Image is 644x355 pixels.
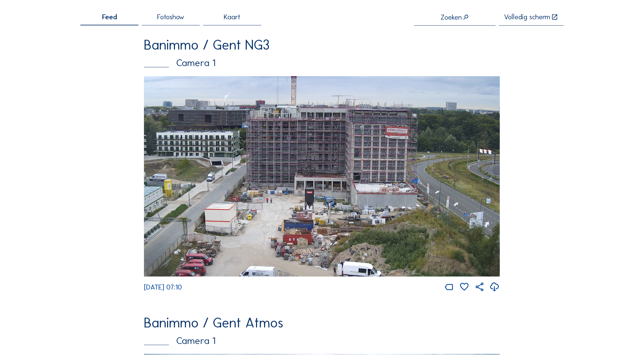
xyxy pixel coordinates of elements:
[144,76,500,277] img: Image
[144,336,500,346] div: Camera 1
[144,38,500,52] div: Banimmo / Gent NG3
[144,283,182,291] span: [DATE] 07:10
[224,14,241,21] span: Kaart
[144,58,500,68] div: Camera 1
[157,14,184,21] span: Fotoshow
[144,316,500,330] div: Banimmo / Gent Atmos
[504,14,550,21] div: Volledig scherm
[102,14,117,21] span: Feed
